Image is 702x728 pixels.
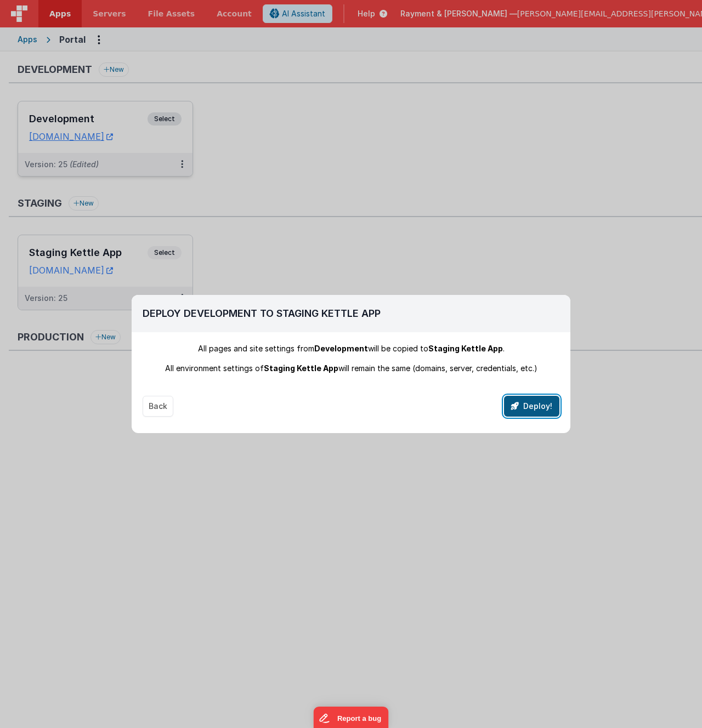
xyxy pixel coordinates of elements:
div: All environment settings of will remain the same (domains, server, credentials, etc.) [143,363,559,374]
div: All pages and site settings from will be copied to . [143,343,559,354]
span: Staging Kettle App [428,344,503,353]
span: Development [314,344,368,353]
button: Back [143,396,173,417]
button: Deploy! [504,396,559,417]
span: Staging Kettle App [264,363,338,373]
h2: Deploy Development To Staging Kettle App [143,306,559,321]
